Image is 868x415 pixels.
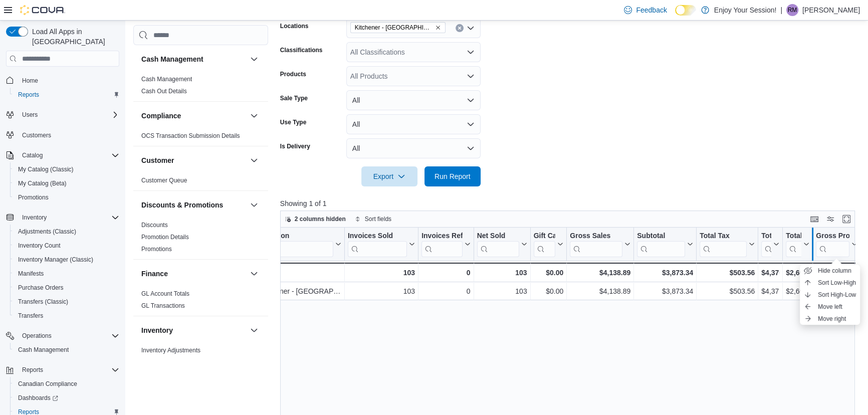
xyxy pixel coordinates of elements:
span: Catalog [22,151,43,159]
button: Operations [18,330,56,342]
div: Subtotal [637,232,685,241]
label: Locations [280,22,309,30]
label: Sale Type [280,94,308,102]
h3: Finance [141,269,168,279]
div: Gift Card Sales [533,232,555,257]
button: All [346,138,481,158]
span: Hide column [818,267,851,275]
button: Inventory Count [10,239,123,253]
h3: Customer [141,155,174,165]
span: Move right [818,315,846,323]
div: $4,138.89 [570,286,630,298]
div: $0.00 [533,286,563,298]
div: 103 [477,267,527,279]
span: Kitchener - [GEOGRAPHIC_DATA] [355,23,433,33]
div: 103 [477,286,527,298]
span: Users [22,111,38,119]
span: Dashboards [18,394,58,402]
label: Classifications [280,46,323,54]
a: Cash Management [141,76,192,83]
div: $0.00 [533,267,563,279]
div: Customer [133,174,268,190]
div: 0 [421,286,470,298]
div: $3,873.34 [637,286,693,298]
button: Export [361,166,417,186]
span: Inventory Manager (Classic) [14,254,119,266]
span: Inventory Adjustments [141,346,200,354]
div: Gross Sales [570,232,622,241]
a: Promotions [14,191,53,203]
a: Promotion Details [141,234,189,241]
a: Adjustments (Classic) [14,226,80,238]
div: $3,873.34 [637,267,693,279]
div: Total Invoiced [761,232,771,241]
div: Gross Sales [570,232,622,257]
button: Reports [2,363,123,377]
div: 103 [348,267,415,279]
button: Reports [10,88,123,102]
button: Catalog [2,148,123,162]
button: Discounts & Promotions [141,200,246,210]
button: Invoices Sold [348,232,415,257]
a: Canadian Compliance [14,378,81,390]
span: Reports [18,91,39,99]
div: Totals [260,267,341,279]
button: Run Report [424,166,481,186]
span: Home [18,74,119,86]
button: Purchase Orders [10,281,123,295]
span: OCS Transaction Submission Details [141,132,240,140]
button: Invoices Ref [421,232,470,257]
div: Location [260,232,333,257]
button: Move right [800,313,860,325]
button: Move left [800,301,860,313]
span: 2 columns hidden [295,215,346,223]
span: Canadian Compliance [14,378,119,390]
button: Inventory [2,211,123,225]
button: Total Invoiced [761,232,779,257]
a: Reports [14,89,43,101]
button: Cash Management [141,54,246,64]
span: Home [22,77,38,85]
div: Cash Management [133,73,268,101]
div: Invoices Sold [348,232,407,241]
span: Operations [18,330,119,342]
div: Compliance [133,130,268,146]
a: My Catalog (Classic) [14,163,78,175]
div: Total Tax [700,232,747,257]
h3: Discounts & Promotions [141,200,223,210]
button: Sort Low-High [800,277,860,289]
span: My Catalog (Beta) [18,179,67,187]
label: Use Type [280,118,306,126]
button: Keyboard shortcuts [808,213,820,225]
span: Dashboards [14,392,119,404]
button: Enter fullscreen [840,213,852,225]
button: Sort fields [351,213,395,225]
button: All [346,114,481,134]
div: $4,376.90 [761,267,779,279]
div: Subtotal [637,232,685,257]
h3: Cash Management [141,54,203,64]
span: Catalog [18,149,119,161]
button: Open list of options [467,48,475,56]
button: Display options [824,213,836,225]
p: Showing 1 of 1 [280,198,861,209]
span: Kitchener - Highland [350,22,446,33]
div: Finance [133,288,268,316]
h3: Inventory [141,325,173,335]
label: Is Delivery [280,142,310,150]
span: Move left [818,303,842,311]
button: Inventory [248,324,260,336]
button: Inventory Manager (Classic) [10,253,123,267]
span: Transfers (Classic) [14,296,119,308]
span: GL Account Totals [141,290,189,298]
a: Transfers (Classic) [14,296,72,308]
button: Catalog [18,149,47,161]
button: Gross Profit [816,232,857,257]
span: Promotions [18,193,49,201]
span: Purchase Orders [14,282,119,294]
span: Customers [22,131,51,139]
button: Adjustments (Classic) [10,225,123,239]
label: Products [280,70,306,78]
div: Net Sold [477,232,519,257]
